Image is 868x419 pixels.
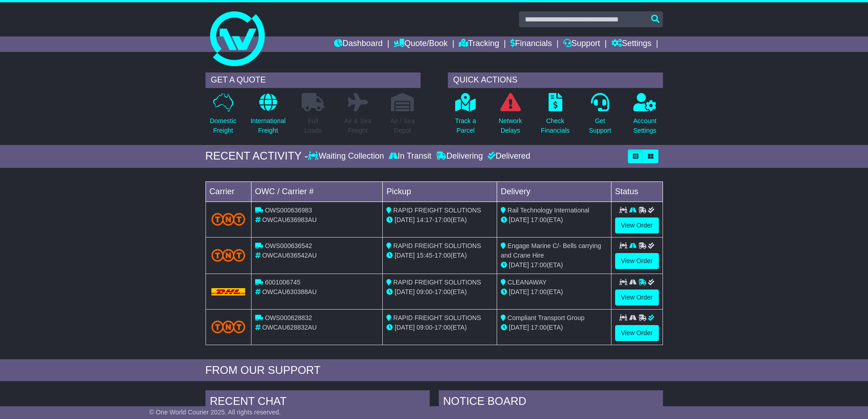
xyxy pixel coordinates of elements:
[509,261,529,269] span: [DATE]
[501,260,607,270] div: (ETA)
[455,116,476,135] p: Track a Parcel
[416,252,432,259] span: 15:45
[434,151,485,161] div: Delivering
[416,324,432,331] span: 09:00
[611,181,663,202] td: Status
[393,207,481,214] span: RAPID FREIGHT SOLUTIONS
[211,213,246,225] img: TNT_Domestic.png
[563,36,600,52] a: Support
[209,93,236,140] a: DomesticFreight
[395,324,415,331] span: [DATE]
[262,216,317,223] span: OWCAU636983AU
[149,409,281,416] span: © One World Courier 2025. All rights reserved.
[455,93,477,140] a: Track aParcel
[633,116,657,135] p: Account Settings
[262,288,317,295] span: OWCAU630388AU
[485,151,530,161] div: Delivered
[435,324,451,331] span: 17:00
[393,314,481,321] span: RAPID FREIGHT SOLUTIONS
[395,252,415,259] span: [DATE]
[501,287,607,297] div: (ETA)
[510,36,552,52] a: Financials
[501,323,607,332] div: (ETA)
[251,181,383,202] td: OWC / Carrier #
[531,288,547,295] span: 17:00
[435,252,451,259] span: 17:00
[633,93,657,140] a: AccountSettings
[531,324,547,331] span: 17:00
[531,216,547,223] span: 17:00
[439,390,663,415] div: NOTICE BOARD
[435,216,451,223] span: 17:00
[205,390,430,415] div: RECENT CHAT
[262,324,317,331] span: OWCAU628832AU
[459,36,499,52] a: Tracking
[386,251,493,260] div: - (ETA)
[262,252,317,259] span: OWCAU636542AU
[211,288,246,295] img: DHL.png
[501,242,601,259] span: Engage Marine C/- Bells carrying and Crane Hire
[615,325,659,341] a: View Order
[205,181,251,202] td: Carrier
[265,314,312,321] span: OWS000628832
[531,261,547,269] span: 17:00
[395,288,415,295] span: [DATE]
[251,116,286,135] p: International Freight
[497,181,611,202] td: Delivery
[615,253,659,269] a: View Order
[390,116,415,135] p: Air / Sea Depot
[508,207,590,214] span: Rail Technology International
[509,288,529,295] span: [DATE]
[509,324,529,331] span: [DATE]
[509,216,529,223] span: [DATE]
[386,215,493,225] div: - (ETA)
[386,151,434,161] div: In Transit
[501,215,607,225] div: (ETA)
[265,207,312,214] span: OWS000636983
[205,364,663,377] div: FROM OUR SUPPORT
[394,36,447,52] a: Quote/Book
[588,93,611,140] a: GetSupport
[615,290,659,305] a: View Order
[395,216,415,223] span: [DATE]
[589,116,611,135] p: Get Support
[383,181,497,202] td: Pickup
[540,93,570,140] a: CheckFinancials
[386,287,493,297] div: - (ETA)
[265,242,312,249] span: OWS000636542
[498,93,522,140] a: NetworkDelays
[393,279,481,286] span: RAPID FREIGHT SOLUTIONS
[393,242,481,249] span: RAPID FREIGHT SOLUTIONS
[210,116,236,135] p: Domestic Freight
[416,288,432,295] span: 09:00
[435,288,451,295] span: 17:00
[334,36,383,52] a: Dashboard
[498,116,522,135] p: Network Delays
[615,217,659,233] a: View Order
[541,116,570,135] p: Check Financials
[205,150,308,163] div: RECENT ACTIVITY -
[211,249,246,261] img: TNT_Domestic.png
[416,216,432,223] span: 14:17
[386,323,493,332] div: - (ETA)
[508,279,547,286] span: CLEANAWAY
[611,36,652,52] a: Settings
[344,116,371,135] p: Air & Sea Freight
[508,314,585,321] span: Compliant Transport Group
[211,321,246,333] img: TNT_Domestic.png
[250,93,286,140] a: InternationalFreight
[205,72,421,88] div: GET A QUOTE
[308,151,386,161] div: Waiting Collection
[302,116,324,135] p: Full Loads
[265,279,300,286] span: 6001006745
[448,72,663,88] div: QUICK ACTIONS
